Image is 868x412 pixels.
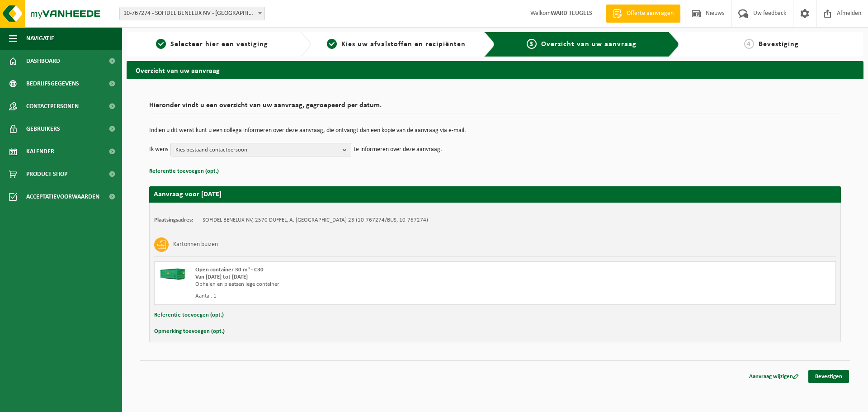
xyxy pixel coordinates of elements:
[26,118,60,140] span: Gebruikers
[606,5,680,23] a: Offerte aanvragen
[154,309,224,321] button: Referentie toevoegen (opt.)
[26,27,54,50] span: Navigatie
[149,128,841,134] p: Indien u dit wenst kunt u een collega informeren over deze aanvraag, die ontvangt dan een kopie v...
[316,39,477,50] a: 2Kies uw afvalstoffen en recipiënten
[175,143,339,157] span: Kies bestaand contactpersoon
[26,50,60,72] span: Dashboard
[170,41,268,48] span: Selecteer hier een vestiging
[173,237,218,252] h3: Kartonnen buizen
[808,370,849,383] a: Bevestigen
[26,72,79,95] span: Bedrijfsgegevens
[159,266,186,280] img: HK-XC-30-GN-00.png
[327,39,337,49] span: 2
[742,370,806,383] a: Aanvraag wijzigen
[203,217,428,224] td: SOFIDEL BENELUX NV, 2570 DUFFEL, A. [GEOGRAPHIC_DATA] 23 (10-767274/BUS, 10-767274)
[149,143,168,156] p: Ik wens
[154,217,193,223] strong: Plaatsingsadres:
[527,39,537,49] span: 3
[156,39,166,49] span: 1
[120,7,264,20] span: 10-767274 - SOFIDEL BENELUX NV - DUFFEL
[26,185,99,208] span: Acceptatievoorwaarden
[26,95,79,118] span: Contactpersonen
[341,41,466,48] span: Kies uw afvalstoffen en recipiënten
[119,7,265,20] span: 10-767274 - SOFIDEL BENELUX NV - DUFFEL
[195,281,531,288] div: Ophalen en plaatsen lege container
[744,39,754,49] span: 4
[131,39,293,50] a: 1Selecteer hier een vestiging
[624,9,676,18] span: Offerte aanvragen
[149,102,841,114] h2: Hieronder vindt u een overzicht van uw aanvraag, gegroepeerd per datum.
[26,140,54,163] span: Kalender
[354,143,442,156] p: te informeren over deze aanvraag.
[195,293,531,300] div: Aantal: 1
[154,191,222,198] strong: Aanvraag voor [DATE]
[541,41,637,48] span: Overzicht van uw aanvraag
[127,61,863,79] h2: Overzicht van uw aanvraag
[195,267,264,273] span: Open container 30 m³ - C30
[195,274,248,280] strong: Van [DATE] tot [DATE]
[26,163,67,185] span: Product Shop
[149,166,219,177] button: Referentie toevoegen (opt.)
[154,326,225,337] button: Opmerking toevoegen (opt.)
[551,10,592,17] strong: WARD TEUGELS
[170,143,351,156] button: Kies bestaand contactpersoon
[759,41,799,48] span: Bevestiging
